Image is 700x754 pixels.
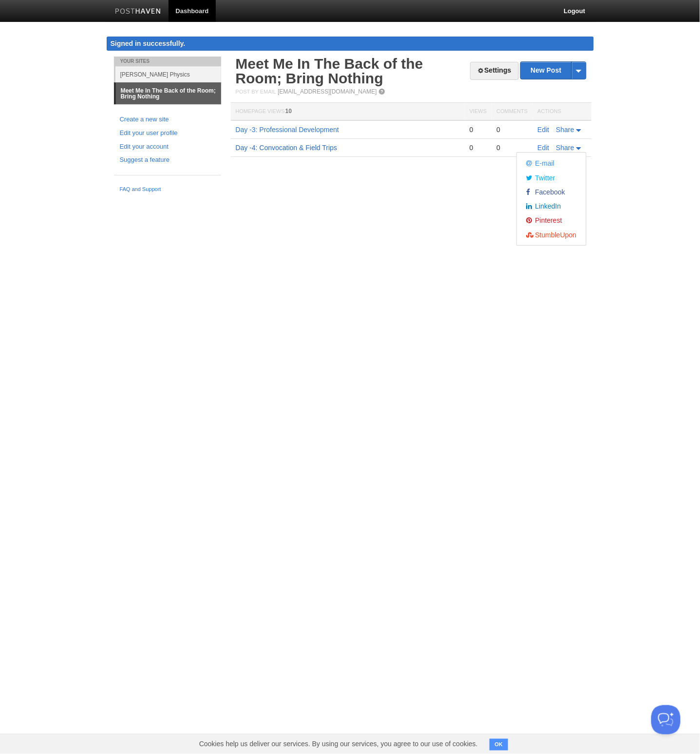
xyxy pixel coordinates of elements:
[120,115,215,125] a: Create a new site
[519,199,583,213] a: LinkedIn
[120,142,215,152] a: Edit your account
[519,185,583,199] a: Facebook
[496,143,528,152] div: 0
[236,89,276,95] span: Post by Email
[533,216,562,224] span: Pinterest
[114,57,221,66] li: Your Sites
[651,705,681,735] iframe: Help Scout Beacon - Open
[519,227,583,241] a: StumbleUpon
[519,170,583,184] a: Twitter
[538,144,549,152] a: Edit
[533,174,555,182] span: Twitter
[538,126,549,134] a: Edit
[533,103,591,121] th: Actions
[120,155,215,165] a: Suggest a feature
[465,103,492,121] th: Views
[285,108,292,115] span: 10
[189,735,488,754] span: Cookies help us deliver our services. By using our services, you agree to our use of cookies.
[231,103,465,121] th: Homepage Views
[556,126,574,134] span: Share
[116,83,221,104] a: Meet Me In The Back of the Room; Bring Nothing
[470,143,487,152] div: 0
[278,88,377,95] a: [EMAIL_ADDRESS][DOMAIN_NAME]
[533,231,576,239] span: StumbleUpon
[533,202,561,210] span: LinkedIn
[496,125,528,134] div: 0
[120,185,215,194] a: FAQ and Support
[519,213,583,227] a: Pinterest
[556,144,574,152] span: Share
[533,159,554,167] span: E-mail
[236,126,339,134] a: Day -3: Professional Development
[115,66,221,82] a: [PERSON_NAME] Physics
[492,103,532,121] th: Comments
[519,156,583,170] a: E-mail
[236,56,423,86] a: Meet Me In The Back of the Room; Bring Nothing
[115,8,161,16] img: Posthaven-bar
[521,62,586,79] a: New Post
[533,188,565,196] span: Facebook
[490,739,509,751] button: OK
[470,125,487,134] div: 0
[470,62,518,80] a: Settings
[120,128,215,138] a: Edit your user profile
[236,144,338,152] a: Day -4: Convocation & Field Trips
[107,37,594,51] div: Signed in successfully.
